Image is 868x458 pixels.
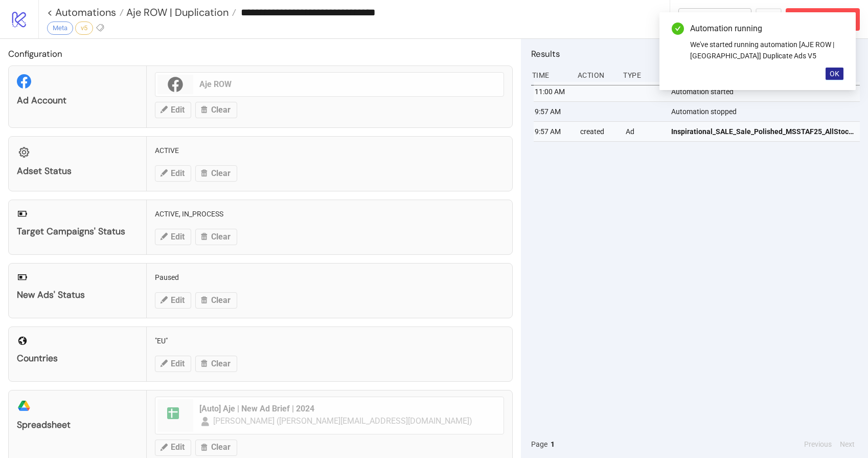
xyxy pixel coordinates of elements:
div: v5 [75,21,93,35]
button: ... [756,8,782,31]
div: Action [577,66,615,85]
button: Abort Run [786,8,860,31]
div: We've started running automation [AJE ROW | [GEOGRAPHIC_DATA]] Duplicate Ads V5 [690,39,843,61]
span: Page [531,439,547,450]
a: Aje ROW | Duplication [124,7,236,17]
a: < Automations [47,7,124,17]
span: Aje ROW | Duplication [124,6,229,19]
span: check-circle [672,23,684,35]
button: Previous [801,439,835,450]
a: Inspirational_SALE_Sale_Polished_MSSTAF25_AllStock_Launch_Graphic_Image_20250908_Automatic_EU [671,122,855,141]
div: Meta [47,21,73,35]
div: Automation stopped [670,102,862,121]
div: 11:00 AM [534,82,572,101]
span: Inspirational_SALE_Sale_Polished_MSSTAF25_AllStock_Launch_Graphic_Image_20250908_Automatic_EU [671,126,855,137]
h2: Results [531,47,860,60]
button: To Builder [678,8,752,31]
span: OK [830,70,839,78]
button: Next [837,439,858,450]
div: Time [531,66,569,85]
div: created [579,122,618,141]
button: OK [826,68,843,80]
div: Automation running [690,23,843,35]
div: Ad [625,122,663,141]
h2: Configuration [8,47,513,60]
div: Type [622,66,660,85]
div: 9:57 AM [534,102,572,121]
button: 1 [547,439,558,450]
div: 9:57 AM [534,122,572,141]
